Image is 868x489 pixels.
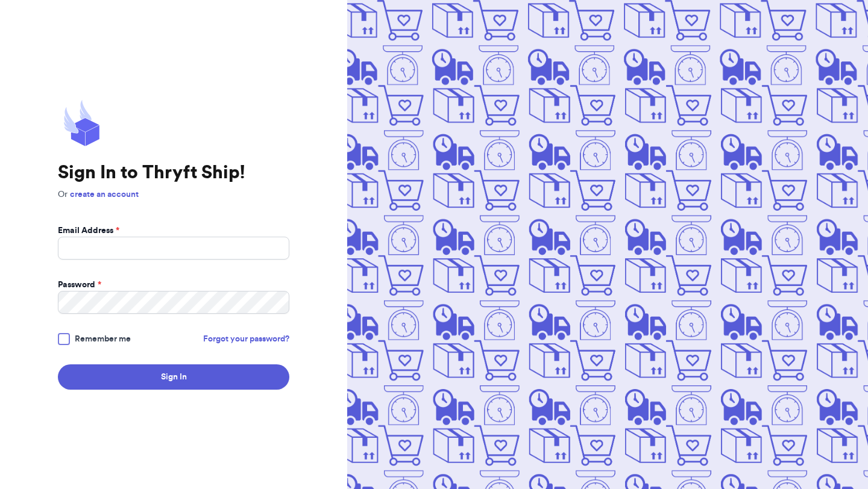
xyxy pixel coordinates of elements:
[70,190,139,199] a: create an account
[203,333,289,345] a: Forgot your password?
[58,225,119,237] label: Email Address
[58,364,289,390] button: Sign In
[58,162,289,184] h1: Sign In to Thryft Ship!
[75,333,131,345] span: Remember me
[58,188,289,201] p: Or
[58,279,101,291] label: Password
